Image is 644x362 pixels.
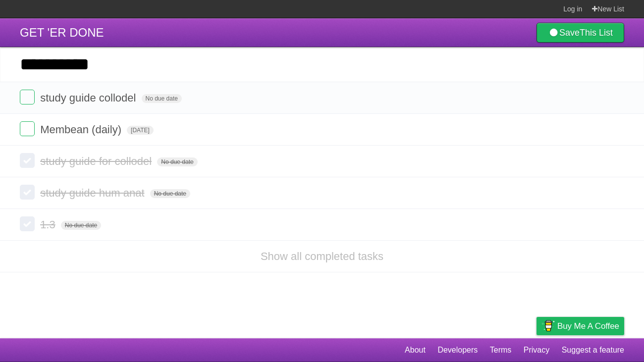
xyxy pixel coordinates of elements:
[261,250,383,262] a: Show all completed tasks
[40,92,138,104] span: study guide collodel
[490,341,512,360] a: Terms
[405,341,426,360] a: About
[524,341,549,360] a: Privacy
[150,189,190,198] span: No due date
[537,23,624,43] a: SaveThis List
[437,341,478,360] a: Developers
[40,218,58,231] span: 1.3
[20,153,35,168] label: Done
[20,216,35,231] label: Done
[40,123,124,136] span: Membean (daily)
[541,317,555,334] img: Buy me a coffee
[20,121,35,136] label: Done
[562,341,624,360] a: Suggest a feature
[40,155,154,167] span: study guide for collodel
[537,317,624,335] a: Buy me a coffee
[20,90,35,104] label: Done
[127,126,154,135] span: [DATE]
[157,157,197,166] span: No due date
[20,26,104,39] span: GET 'ER DONE
[142,94,182,103] span: No due date
[40,187,147,199] span: study guide hum anat
[20,185,35,200] label: Done
[580,28,613,38] b: This List
[557,317,619,335] span: Buy me a coffee
[61,221,101,230] span: No due date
